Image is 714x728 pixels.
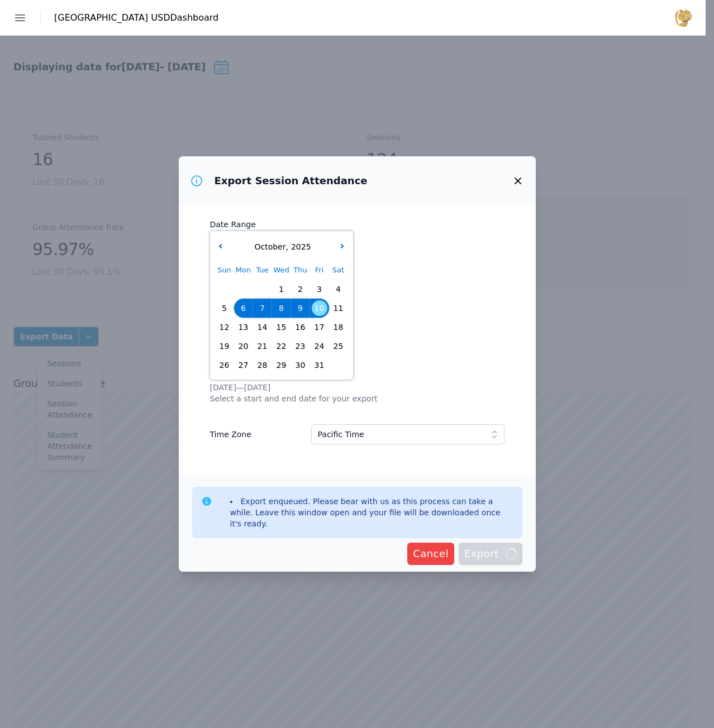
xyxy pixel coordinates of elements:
span: 7 [255,300,270,316]
div: Choose Wednesday October 15 of 2025 [272,318,291,337]
button: Cancel [407,543,454,565]
span: 4 [331,281,346,297]
div: Choose Tuesday October 14 of 2025 [253,318,272,337]
span: 18 [331,319,346,335]
span: Cancel [413,546,449,562]
div: Choose Tuesday October 28 of 2025 [253,356,272,375]
span: 16 [293,319,308,335]
img: avatar [674,9,692,27]
div: Choose Saturday October 11 of 2025 [329,299,348,318]
span: 19 [217,338,232,354]
div: Choose Sunday September 28 of 2025 [215,280,234,299]
div: Choose Saturday October 18 of 2025 [329,318,348,337]
span: 27 [236,357,251,373]
div: Choose Sunday October 26 of 2025 [215,356,234,375]
div: Choose Monday October 20 of 2025 [234,337,253,356]
div: Mon [234,261,253,280]
div: Choose Monday October 13 of 2025 [234,318,253,337]
div: Fri [310,261,329,280]
span: 21 [255,338,270,354]
span: October [251,242,285,251]
span: [DATE] — [DATE] [210,382,504,393]
span: 23 [293,338,308,354]
div: Choose Tuesday October 07 of 2025 [253,299,272,318]
span: 30 [293,357,308,373]
div: Choose Friday October 03 of 2025 [310,280,329,299]
span: 12 [217,319,232,335]
label: Time Zone [210,424,302,441]
span: 9 [293,300,308,316]
div: Choose Wednesday October 08 of 2025 [272,299,291,318]
div: Choose Thursday October 02 of 2025 [291,280,310,299]
div: Choose Tuesday October 21 of 2025 [253,337,272,356]
div: Choose Thursday October 16 of 2025 [291,318,310,337]
div: Choose Thursday October 09 of 2025 [291,299,310,318]
div: Choose Thursday October 23 of 2025 [291,337,310,356]
div: Choose Monday October 27 of 2025 [234,356,253,375]
span: 31 [312,357,327,373]
span: 17 [312,319,327,335]
span: 24 [312,338,327,354]
span: 6 [236,300,251,316]
div: Choose Monday September 29 of 2025 [234,280,253,299]
span: 20 [236,338,251,354]
button: Export [459,543,522,565]
div: Choose Friday October 24 of 2025 [310,337,329,356]
span: 2 [293,281,308,297]
div: Sat [329,261,348,280]
span: Pacific Time [318,428,364,441]
span: Select a start and end date for your export [210,393,504,404]
span: Export [464,546,517,562]
span: 15 [274,319,289,335]
div: Wed [272,261,291,280]
div: Choose Sunday October 05 of 2025 [215,299,234,318]
div: Choose Wednesday October 29 of 2025 [272,356,291,375]
span: 3 [312,281,327,297]
div: Choose Saturday November 01 of 2025 [329,356,348,375]
div: Choose Wednesday October 22 of 2025 [272,337,291,356]
span: 1 [274,281,289,297]
span: 11 [331,300,346,316]
button: Pacific Time [311,424,504,444]
div: Choose Friday October 17 of 2025 [310,318,329,337]
div: Choose Sunday October 12 of 2025 [215,318,234,337]
label: Date Range [210,214,504,231]
div: Choose Saturday October 25 of 2025 [329,337,348,356]
span: 28 [255,357,270,373]
span: 25 [331,338,346,354]
span: 8 [274,300,289,316]
h3: Export Session Attendance [215,174,368,188]
li: Export enqueued. Please bear with us as this process can take a while. Leave this window open and... [230,496,513,529]
div: Choose Monday October 06 of 2025 [234,299,253,318]
div: Choose Thursday October 30 of 2025 [291,356,310,375]
div: Choose Sunday October 19 of 2025 [215,337,234,356]
span: 22 [274,338,289,354]
span: 26 [217,357,232,373]
span: 13 [236,319,251,335]
div: Choose Wednesday October 01 of 2025 [272,280,291,299]
div: Choose Saturday October 04 of 2025 [329,280,348,299]
div: Choose Friday October 10 of 2025 [310,299,329,318]
span: 5 [217,300,232,316]
div: , [251,241,311,253]
span: 2025 [288,242,311,251]
span: 10 [312,300,327,316]
span: 29 [274,357,289,373]
div: Thu [291,261,310,280]
div: Tue [253,261,272,280]
div: Choose Friday October 31 of 2025 [310,356,329,375]
div: Choose Tuesday September 30 of 2025 [253,280,272,299]
div: Sun [215,261,234,280]
span: 14 [255,319,270,335]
